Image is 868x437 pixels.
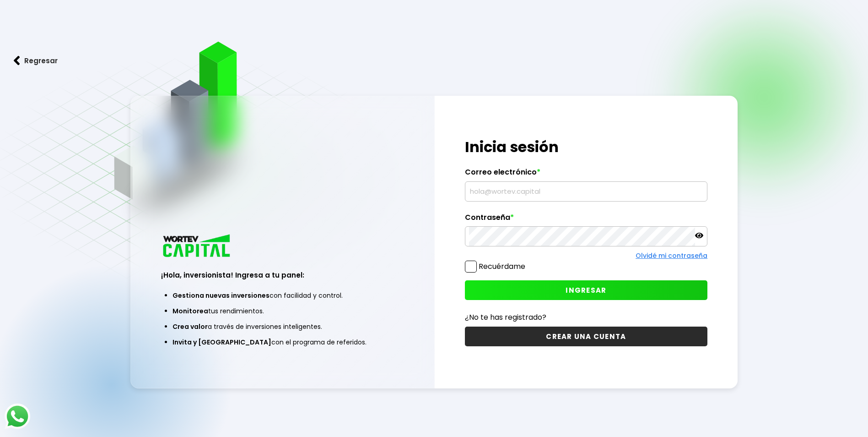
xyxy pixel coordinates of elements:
[173,319,392,334] li: a través de inversiones inteligentes.
[465,280,707,300] button: INGRESAR
[173,303,392,319] li: tus rendimientos.
[636,251,707,260] a: Olvidé mi contraseña
[465,311,707,323] p: ¿No te has registrado?
[465,213,707,227] label: Contraseña
[161,233,233,260] img: logo_wortev_capital
[465,168,707,181] label: Correo electrónico
[173,334,392,350] li: con el programa de referidos.
[566,285,606,295] span: INGRESAR
[465,327,707,346] button: CREAR UNA CUENTA
[469,182,703,201] input: hola@wortev.capital
[5,404,30,429] img: logos_whatsapp-icon.242b2217.svg
[173,322,208,331] span: Crea valor
[173,291,270,300] span: Gestiona nuevas inversiones
[465,311,707,346] a: ¿No te has registrado?CREAR UNA CUENTA
[173,338,271,347] span: Invita y [GEOGRAPHIC_DATA]
[479,261,525,272] label: Recuérdame
[173,288,392,303] li: con facilidad y control.
[173,306,208,316] span: Monitorea
[465,136,707,158] h1: Inicia sesión
[161,270,404,280] h3: ¡Hola, inversionista! Ingresa a tu panel:
[14,56,20,66] img: flecha izquierda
